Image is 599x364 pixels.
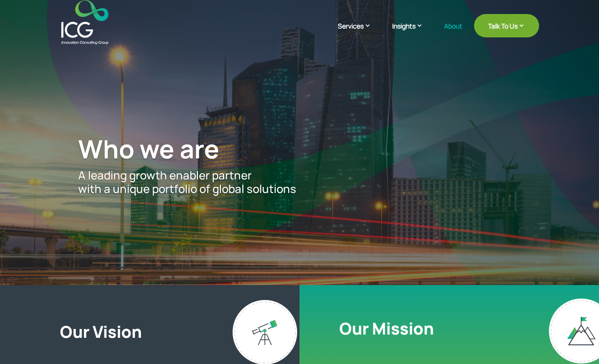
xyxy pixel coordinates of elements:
a: Insights [392,21,432,44]
iframe: Chat Widget [552,319,599,364]
span: Who we are [78,131,219,166]
p: A leading growth enabler partner with a unique portfolio of global solutions [78,169,521,196]
a: About [444,22,462,44]
h2: Our Mission [339,319,434,343]
a: Services [338,21,380,44]
h2: Our Vision [60,322,286,346]
a: Talk To Us [474,14,539,37]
